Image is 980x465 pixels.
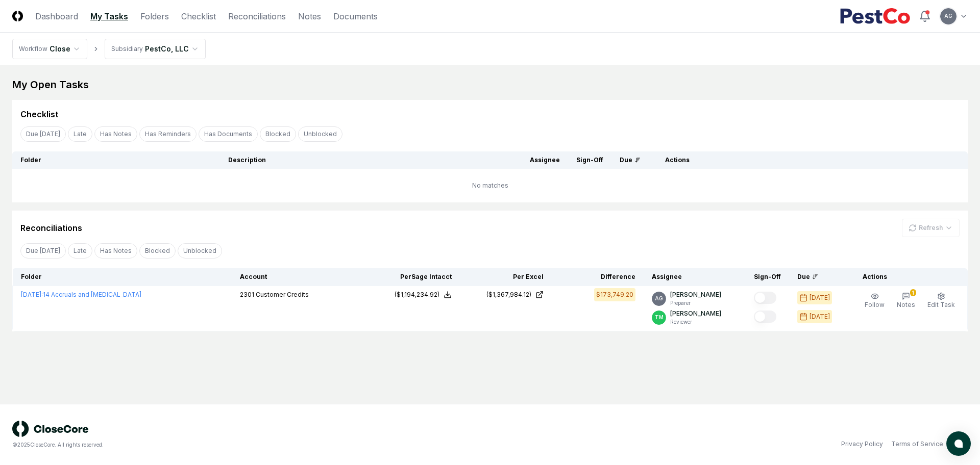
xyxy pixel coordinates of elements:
button: Due Today [20,126,66,142]
button: Edit Task [925,290,957,312]
a: My Tasks [90,10,128,22]
button: Has Notes [94,243,137,259]
span: [DATE] : [21,291,43,298]
a: Checklist [181,10,216,22]
button: Has Notes [94,126,137,142]
button: Mark complete [754,292,776,304]
a: Reconciliations [228,10,286,22]
span: TM [655,314,664,321]
div: © 2025 CloseCore. All rights reserved. [12,441,490,449]
p: [PERSON_NAME] [670,309,721,318]
th: Sign-Off [746,268,789,286]
a: ($1,367,984.12) [468,290,544,299]
button: Blocked [260,126,296,142]
th: Assignee [522,151,568,169]
a: Terms of Service [891,440,943,449]
span: Customer Credits [256,291,309,298]
button: Unblocked [298,126,342,142]
a: Folders [140,10,169,22]
a: Dashboard [35,10,78,22]
button: 1Notes [895,290,917,312]
a: [DATE]:14 Accruals and [MEDICAL_DATA] [21,291,141,298]
span: AG [655,295,663,302]
th: Description [220,151,522,169]
nav: breadcrumb [12,39,206,59]
button: Has Reminders [139,126,197,142]
span: Follow [865,301,885,308]
div: Reconciliations [20,222,82,234]
th: Folder [12,151,220,169]
div: ($1,194,234.92) [395,290,439,299]
button: Has Documents [199,126,258,142]
button: Unblocked [178,243,222,259]
div: Due [797,272,838,281]
span: Edit Task [927,301,955,308]
button: ($1,194,234.92) [395,290,452,299]
span: AG [944,12,952,20]
div: Account [240,272,360,281]
div: [DATE] [810,293,830,302]
a: Privacy Policy [841,440,883,449]
img: Logo [12,11,23,21]
div: Workflow [19,44,47,54]
button: Due Today [20,243,66,259]
div: Subsidiary [111,44,143,54]
th: Per Excel [460,268,552,286]
button: Blocked [139,243,176,259]
td: No matches [12,169,968,202]
p: Reviewer [670,318,721,326]
th: Sign-Off [568,151,611,169]
button: atlas-launcher [946,431,971,456]
span: Notes [897,301,915,308]
img: PestCo logo [840,8,911,24]
button: Follow [863,290,887,312]
div: Actions [854,272,960,281]
div: Checklist [20,108,58,120]
div: [DATE] [810,312,830,321]
th: Folder [13,268,232,286]
button: Mark complete [754,311,776,323]
div: $173,749.20 [596,290,633,299]
div: 1 [910,289,916,296]
div: Actions [657,156,960,165]
button: Late [68,243,92,259]
th: Difference [552,268,644,286]
th: Per Sage Intacct [368,268,460,286]
th: Assignee [644,268,746,286]
button: AG [939,7,958,25]
img: logo [12,421,89,437]
p: Preparer [670,299,721,307]
div: ($1,367,984.12) [486,290,531,299]
p: [PERSON_NAME] [670,290,721,299]
a: Documents [333,10,378,22]
span: 2301 [240,291,254,298]
div: Due [620,156,641,165]
a: Notes [298,10,321,22]
button: Late [68,126,92,142]
div: My Open Tasks [12,77,968,92]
